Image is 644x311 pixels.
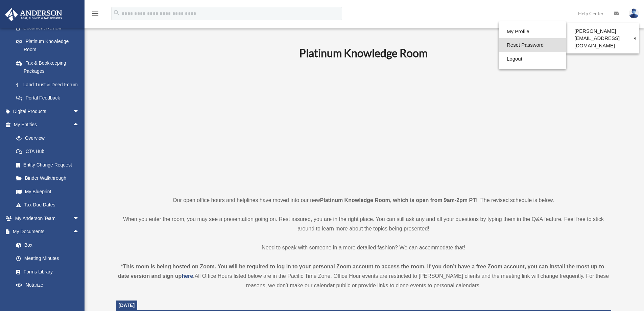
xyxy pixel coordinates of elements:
a: menu [91,12,99,18]
span: arrow_drop_up [73,225,86,239]
span: arrow_drop_down [73,212,86,225]
strong: . [193,273,194,279]
a: Tax Due Dates [9,198,90,212]
i: search [113,9,120,17]
a: Entity Change Request [9,158,90,172]
a: Box [9,238,90,252]
iframe: 231110_Toby_KnowledgeRoom [262,69,465,183]
a: here [182,273,193,279]
a: Logout [499,52,566,66]
span: [DATE] [119,303,135,308]
a: Land Trust & Deed Forum [9,78,90,91]
a: Binder Walkthrough [9,172,90,185]
a: Reset Password [499,38,566,52]
a: [PERSON_NAME][EMAIL_ADDRESS][DOMAIN_NAME] [566,25,639,52]
span: arrow_drop_down [73,105,86,118]
a: CTA Hub [9,145,90,158]
p: Our open office hours and helplines have moved into our new ! The revised schedule is below. [116,196,611,205]
div: All Office Hours listed below are in the Pacific Time Zone. Office Hour events are restricted to ... [116,262,611,290]
a: Portal Feedback [9,91,90,105]
p: Need to speak with someone in a more detailed fashion? We can accommodate that! [116,243,611,252]
a: Overview [9,131,90,145]
a: Digital Productsarrow_drop_down [5,105,90,118]
a: My Documentsarrow_drop_up [5,225,90,239]
span: arrow_drop_up [73,118,86,132]
a: My Anderson Teamarrow_drop_down [5,212,90,225]
a: My Blueprint [9,185,90,198]
strong: *This room is being hosted on Zoom. You will be required to log in to your personal Zoom account ... [118,264,606,279]
a: Meeting Minutes [9,252,90,265]
p: When you enter the room, you may see a presentation going on. Rest assured, you are in the right ... [116,215,611,234]
a: Tax & Bookkeeping Packages [9,56,90,78]
a: Forms Library [9,265,90,279]
a: My Profile [499,25,566,39]
i: menu [91,9,99,18]
a: My Entitiesarrow_drop_up [5,118,90,132]
img: User Pic [629,8,639,18]
b: Platinum Knowledge Room [299,46,428,60]
strong: Platinum Knowledge Room, which is open from 9am-2pm PT [320,197,476,203]
img: Anderson Advisors Platinum Portal [3,8,64,21]
a: Notarize [9,279,90,292]
a: Platinum Knowledge Room [9,35,86,56]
